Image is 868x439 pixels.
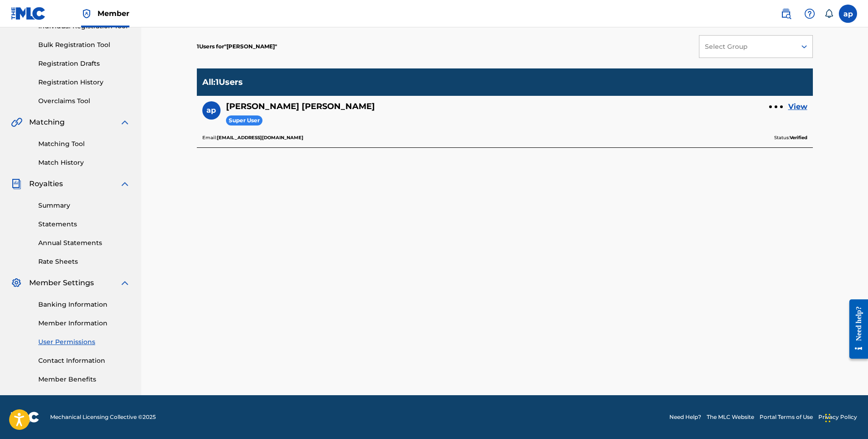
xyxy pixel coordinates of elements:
[226,101,375,112] h5: antoine perry jr.
[38,219,130,229] a: Statements
[38,375,130,384] a: Member Benefits
[11,277,22,288] img: Member Settings
[839,5,857,23] div: User Menu
[818,413,857,421] a: Privacy Policy
[669,413,701,421] a: Need Help?
[11,7,46,20] img: MLC Logo
[825,404,831,432] div: Drag
[38,238,130,248] a: Annual Statements
[760,413,813,421] a: Portal Terms of Use
[38,356,130,366] a: Contact Information
[29,277,94,288] span: Member Settings
[217,135,303,141] b: [EMAIL_ADDRESS][DOMAIN_NAME]
[705,42,790,52] div: Select Group
[11,117,22,128] img: Matching
[29,117,65,128] span: Matching
[119,117,130,128] img: expand
[777,5,795,23] a: Public Search
[38,78,130,87] a: Registration History
[119,178,130,189] img: expand
[38,158,130,167] a: Match History
[842,292,868,366] iframe: Resource Center
[790,135,807,141] b: Verified
[224,43,277,50] span: antoine d perry jr.
[206,105,216,116] span: ap
[38,59,130,68] a: Registration Drafts
[38,201,130,210] a: Summary
[226,115,262,126] span: Super User
[38,40,130,50] a: Bulk Registration Tool
[707,413,754,421] a: The MLC Website
[11,178,22,189] img: Royalties
[804,8,815,19] img: help
[197,43,224,50] span: 1 Users for
[774,134,807,142] p: Status:
[822,395,868,439] iframe: Chat Widget
[38,96,130,106] a: Overclaims Tool
[781,8,791,19] img: search
[824,9,833,18] div: Notifications
[29,178,63,189] span: Royalties
[98,8,129,19] span: Member
[38,300,130,309] a: Banking Information
[11,412,39,423] img: logo
[788,101,807,112] a: View
[50,413,156,421] span: Mechanical Licensing Collective © 2025
[38,319,130,328] a: Member Information
[81,8,92,19] img: Top Rightsholder
[38,337,130,347] a: User Permissions
[202,134,303,142] p: Email:
[801,5,819,23] div: Help
[119,277,130,288] img: expand
[38,139,130,149] a: Matching Tool
[202,77,243,87] p: All : 1 Users
[38,257,130,267] a: Rate Sheets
